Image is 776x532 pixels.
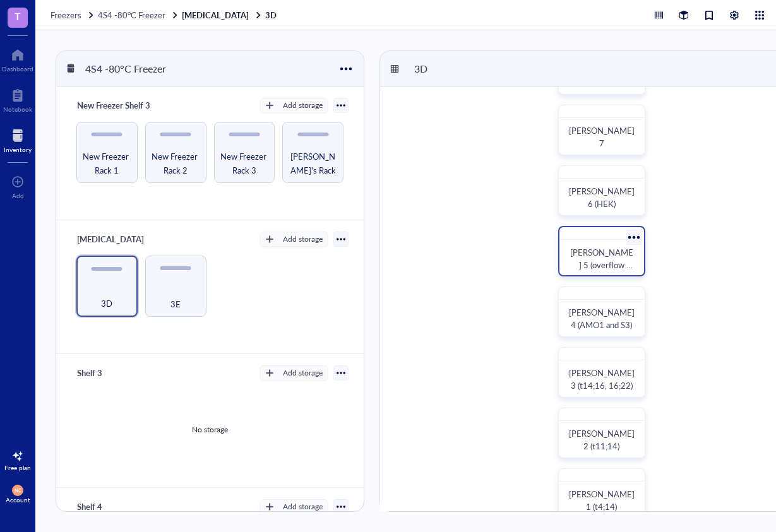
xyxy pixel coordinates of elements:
[182,9,279,21] a: [MEDICAL_DATA]3D
[3,85,32,113] a: Notebook
[4,146,32,153] div: Inventory
[3,105,32,113] div: Notebook
[71,498,147,516] div: Shelf 4
[569,306,636,331] span: [PERSON_NAME] 4 (AMO1 and S3)
[569,124,636,149] span: [PERSON_NAME] 7
[151,150,201,177] span: New Freezer Rack 2
[283,501,323,512] div: Add storage
[4,126,32,153] a: Inventory
[98,9,165,21] span: 4S4 -80°C Freezer
[15,488,21,494] span: NC
[570,246,633,283] span: [PERSON_NAME] 5 (overflow t(4;14))
[283,233,323,245] div: Add storage
[51,9,95,21] a: Freezers
[98,9,179,21] a: 4S4 -80°C Freezer
[80,58,172,80] div: 4S4 -80°C Freezer
[6,496,30,504] div: Account
[51,9,81,21] span: Freezers
[569,427,636,452] span: [PERSON_NAME] 2 (t11;14)
[71,97,156,114] div: New Freezer Shelf 3
[4,464,31,471] div: Free plan
[2,45,33,73] a: Dashboard
[220,150,270,177] span: New Freezer Rack 3
[569,367,636,391] span: [PERSON_NAME] 3 (t14;16, 16;22)
[82,150,132,177] span: New Freezer Rack 1
[260,365,328,381] button: Add storage
[192,424,228,435] div: No storage
[15,8,21,24] span: T
[283,100,323,111] div: Add storage
[569,185,636,210] span: [PERSON_NAME] 6 (HEK)
[170,297,181,311] span: 3E
[71,230,150,248] div: [MEDICAL_DATA]
[283,367,323,379] div: Add storage
[101,297,112,310] span: 3D
[409,58,484,80] div: 3D
[71,364,147,382] div: Shelf 3
[260,98,328,113] button: Add storage
[288,150,338,177] span: [PERSON_NAME]'s Rack
[260,499,328,514] button: Add storage
[569,488,636,512] span: [PERSON_NAME] 1 (t4;14)
[260,232,328,247] button: Add storage
[2,65,33,73] div: Dashboard
[12,192,24,199] div: Add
